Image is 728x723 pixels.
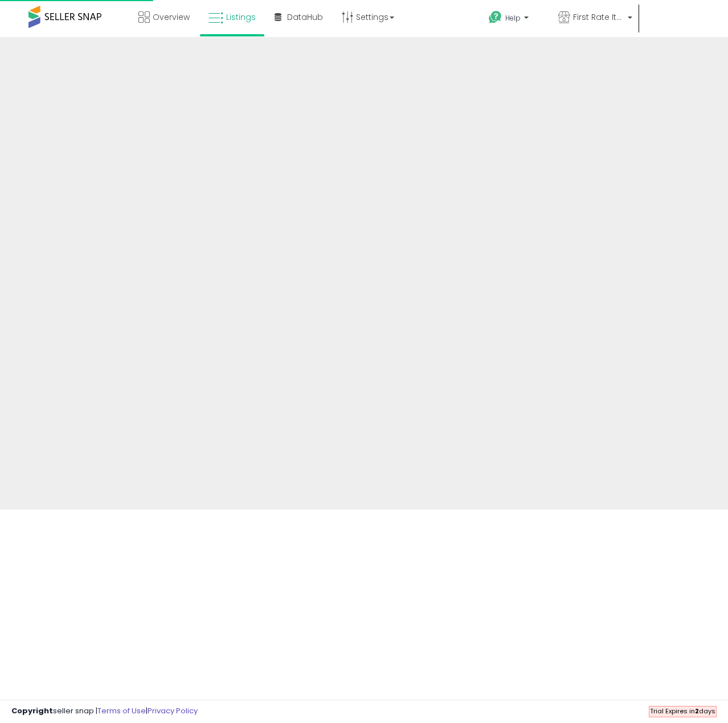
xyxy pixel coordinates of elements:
[488,10,502,24] i: Get Help
[226,11,256,23] span: Listings
[480,2,548,37] a: Help
[287,11,323,23] span: DataHub
[153,11,190,23] span: Overview
[573,11,624,23] span: First Rate Items
[505,13,521,23] span: Help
